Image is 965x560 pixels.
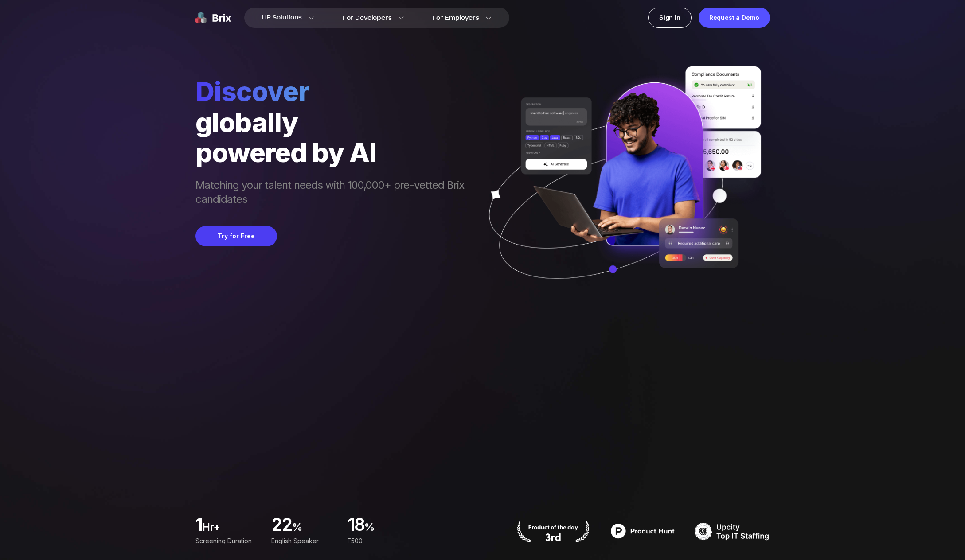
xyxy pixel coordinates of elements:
[292,520,337,538] span: %
[195,178,473,208] span: Matching your talent needs with 100,000+ pre-vetted Brix candidates
[699,8,770,28] a: Request a Demo
[195,517,202,534] span: 1
[195,226,277,246] button: Try for Free
[262,11,302,25] span: HR Solutions
[695,520,770,542] img: TOP IT STAFFING
[202,520,261,538] span: hr+
[433,13,479,23] span: For Employers
[605,520,680,542] img: product hunt badge
[648,8,692,28] a: Sign In
[271,536,336,546] div: English Speaker
[347,517,364,534] span: 18
[347,536,412,546] div: F500
[343,13,392,23] span: For Developers
[195,536,261,546] div: Screening duration
[195,107,473,137] div: globally
[271,517,292,534] span: 22
[195,75,473,107] span: Discover
[195,137,473,167] div: powered by AI
[516,520,591,542] img: product hunt badge
[364,520,413,538] span: %
[473,66,770,305] img: ai generate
